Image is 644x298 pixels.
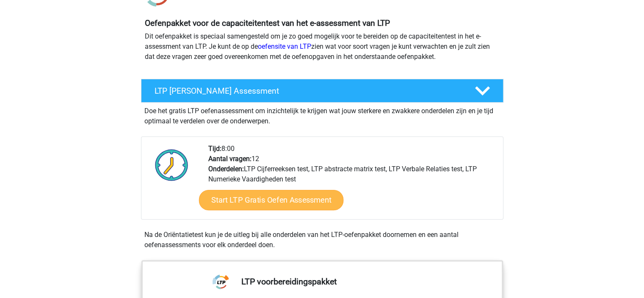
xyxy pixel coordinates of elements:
b: Oefenpakket voor de capaciteitentest van het e-assessment van LTP [145,18,390,28]
h4: LTP [PERSON_NAME] Assessment [155,86,461,96]
div: 8:00 12 LTP Cijferreeksen test, LTP abstracte matrix test, LTP Verbale Relaties test, LTP Numerie... [202,144,503,219]
div: Doe het gratis LTP oefenassessment om inzichtelijk te krijgen wat jouw sterkere en zwakkere onder... [141,103,503,126]
img: Klok [150,144,193,186]
b: Tijd: [208,145,221,153]
b: Onderdelen: [208,165,244,173]
div: Na de Oriëntatietest kun je de uitleg bij alle onderdelen van het LTP-oefenpakket doornemen en ee... [141,230,503,250]
a: Start LTP Gratis Oefen Assessment [199,190,343,210]
b: Aantal vragen: [208,155,252,163]
a: LTP [PERSON_NAME] Assessment [138,79,507,103]
p: Dit oefenpakket is speciaal samengesteld om je zo goed mogelijk voor te bereiden op de capaciteit... [145,31,500,62]
a: oefensite van LTP [258,42,311,50]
